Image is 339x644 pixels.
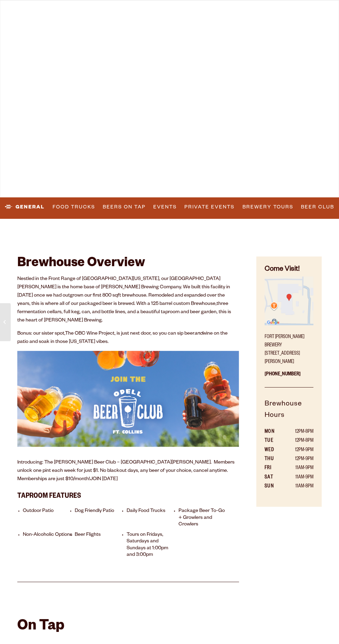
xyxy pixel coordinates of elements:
[17,301,231,324] span: three fermentation cellars, full keg, can, and bottle lines, and a beautiful taproom and beer gar...
[282,455,313,464] td: 12PM-9PM
[265,446,282,455] th: WED
[265,428,282,437] th: MON
[178,508,228,528] li: Package Beer To-Go + Growlers and Crowlers
[23,508,73,528] li: Outdoor Patio
[265,437,282,446] th: TUE
[155,4,173,20] a: Odell Home
[282,428,313,437] td: 12PM-8PM
[265,473,282,482] th: SAT
[265,455,282,464] th: THU
[127,508,176,528] li: Daily Food Trucks
[75,508,125,528] li: Dog Friendly Patio
[17,619,64,635] h2: On Tap
[11,4,26,20] a: Beer
[123,4,147,20] a: Winery
[282,482,313,491] td: 11AM-8PM
[269,4,307,20] a: Beer Finder
[265,464,282,473] th: FRI
[265,322,313,327] a: Find on Google Maps (opens in a new window)
[230,4,253,20] a: Impact
[17,256,239,272] h2: Brewhouse Overview
[127,532,176,559] li: Tours on Fridays, Saturdays and Sundays at 1:00pm and 3:00pm
[50,199,98,215] a: Food Trucks
[75,532,125,559] li: Beer Flights
[65,331,114,337] a: The OBC Wine Project
[123,9,147,14] span: Winery
[23,532,73,559] li: Non-Alcoholic Options
[282,464,313,473] td: 11AM-9PM
[17,275,239,325] p: Nestled in the Front Range of [GEOGRAPHIC_DATA][US_STATE], our [GEOGRAPHIC_DATA][PERSON_NAME] is ...
[91,9,108,14] span: Gear
[182,199,237,215] a: Private Events
[265,329,313,366] p: Fort [PERSON_NAME] Brewery [STREET_ADDRESS][PERSON_NAME]
[17,459,239,484] p: Introducing: The [PERSON_NAME] Beer Club – [GEOGRAPHIC_DATA][PERSON_NAME]. Members unlock one pin...
[282,473,313,482] td: 11AM-9PM
[240,199,296,215] a: Brewery Tours
[282,446,313,455] td: 12PM-9PM
[230,9,253,14] span: Impact
[100,199,148,215] a: Beers on Tap
[298,199,337,215] a: Beer Club
[265,366,313,388] p: [PHONE_NUMBER]
[42,4,75,20] a: Taprooms
[150,199,180,215] a: Events
[17,488,239,503] h3: Taproom Features
[265,482,282,491] th: SUN
[265,265,313,275] h4: Come Visit!
[181,4,215,20] a: Our Story
[11,9,26,14] span: Beer
[282,437,313,446] td: 12PM-8PM
[194,331,203,337] em: and
[42,9,75,14] span: Taprooms
[90,477,118,482] a: JOIN [DATE]
[91,4,108,20] a: Gear
[17,330,239,346] p: Bonus: our sister spot, , is just next door, so you can sip beer wine on the patio and soak in th...
[2,199,47,215] a: General
[269,9,307,14] span: Beer Finder
[265,277,313,325] img: Small thumbnail of location on map
[181,9,215,14] span: Our Story
[265,399,313,428] h5: Brewhouse Hours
